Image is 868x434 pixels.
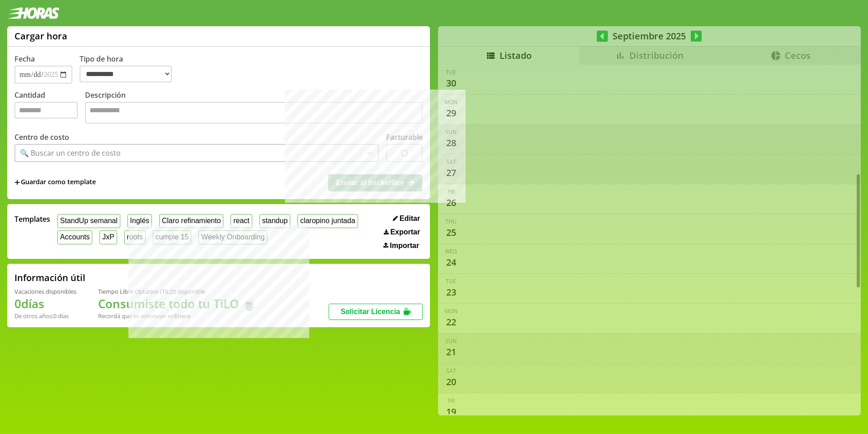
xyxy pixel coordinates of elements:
[231,214,252,228] button: react
[85,90,423,126] label: Descripción
[198,230,267,244] button: Weekly Onboarding
[14,54,35,64] label: Fecha
[14,312,76,320] div: De otros años: 0 días
[14,102,78,119] input: Cantidad
[57,230,92,244] button: Accounts
[14,177,96,187] span: +Guardar como template
[99,230,117,244] button: JxP
[80,54,179,84] label: Tipo de hora
[259,214,291,228] button: standup
[127,214,152,228] button: Inglés
[98,312,256,320] div: Recordá que se renuevan en
[153,230,191,244] button: cumple 15
[386,132,423,142] label: Facturable
[57,214,120,228] button: StandUp semanal
[14,177,20,187] span: +
[98,296,256,312] h1: Consumiste todo tu TiLO 🍵
[20,148,121,158] div: 🔍 Buscar un centro de costo
[14,30,67,42] h1: Cargar hora
[124,230,146,244] button: roots
[390,228,420,236] span: Exportar
[175,312,191,320] b: Enero
[14,287,76,296] div: Vacaciones disponibles
[14,296,76,312] h1: 0 días
[381,228,423,237] button: Exportar
[80,66,172,82] select: Tipo de hora
[7,7,60,19] img: logotipo
[159,214,223,228] button: Claro refinamiento
[14,90,85,126] label: Cantidad
[390,214,423,223] button: Editar
[14,214,50,224] span: Templates
[390,242,419,250] span: Importar
[297,214,358,228] button: claropino juntada
[98,287,256,296] div: Tiempo Libre Optativo (TiLO) disponible
[329,304,423,320] button: Solicitar Licencia
[14,132,69,142] label: Centro de costo
[400,215,420,223] span: Editar
[340,308,400,315] span: Solicitar Licencia
[14,272,85,284] h2: Información útil
[85,102,423,124] textarea: Descripción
